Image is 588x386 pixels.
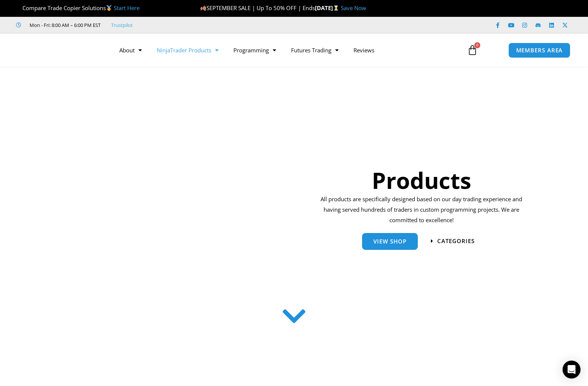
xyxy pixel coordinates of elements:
a: Trustpilot [111,21,133,30]
a: Reviews [346,42,382,59]
img: ProductsSection scaled | Affordable Indicators – NinjaTrader [79,104,278,294]
div: Open Intercom Messenger [563,361,581,379]
span: View Shop [373,239,407,244]
a: Save Now [341,4,366,12]
span: Mon - Fri: 8:00 AM – 6:00 PM EST [28,21,101,30]
span: SEPTEMBER SALE | Up To 50% OFF | Ends [200,4,315,12]
a: Futures Trading [284,42,346,59]
h1: Products [318,165,525,196]
a: View Shop [362,233,418,250]
strong: [DATE] [315,4,341,12]
img: 🏆 [16,5,22,11]
img: 🍂 [200,5,206,11]
img: LogoAI | Affordable Indicators – NinjaTrader [18,37,98,64]
span: Compare Trade Copier Solutions [16,4,140,12]
nav: Menu [112,42,459,59]
a: 0 [456,39,489,61]
span: MEMBERS AREA [516,48,563,53]
a: categories [431,238,475,244]
a: Programming [226,42,284,59]
img: ⌛ [333,5,339,11]
a: NinjaTrader Products [149,42,226,59]
a: Start Here [114,4,140,12]
span: categories [437,238,475,244]
a: MEMBERS AREA [508,43,571,58]
a: About [112,42,149,59]
span: 0 [474,42,480,48]
img: 🥇 [106,5,112,11]
p: All products are specifically designed based on our day trading experience and having served hund... [318,194,525,226]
